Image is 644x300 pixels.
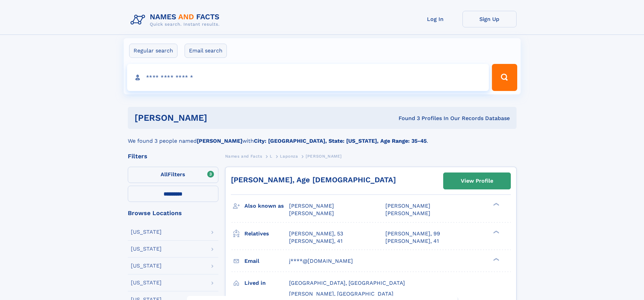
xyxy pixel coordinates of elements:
[280,152,298,160] a: Laponza
[289,237,342,245] a: [PERSON_NAME], 41
[461,173,493,189] div: View Profile
[306,154,342,159] span: [PERSON_NAME]
[289,203,334,209] span: [PERSON_NAME]
[385,230,440,237] a: [PERSON_NAME], 99
[492,64,517,91] button: Search Button
[128,153,218,159] div: Filters
[128,167,218,183] label: Filters
[244,277,289,289] h3: Lived in
[289,230,343,237] a: [PERSON_NAME], 53
[128,210,218,216] div: Browse Locations
[408,11,462,27] a: Log In
[385,210,430,216] span: [PERSON_NAME]
[303,115,510,122] div: Found 3 Profiles In Our Records Database
[280,154,298,159] span: Laponza
[444,173,510,189] a: View Profile
[135,114,303,122] h1: [PERSON_NAME]
[492,230,500,234] div: ❯
[131,229,162,235] div: [US_STATE]
[244,255,289,267] h3: Email
[131,246,162,252] div: [US_STATE]
[492,257,500,261] div: ❯
[492,202,500,207] div: ❯
[385,237,439,245] a: [PERSON_NAME], 41
[270,152,272,160] a: L
[197,138,242,144] b: [PERSON_NAME]
[254,138,427,144] b: City: [GEOGRAPHIC_DATA], State: [US_STATE], Age Range: 35-45
[244,228,289,239] h3: Relatives
[128,11,225,29] img: Logo Names and Facts
[131,263,162,269] div: [US_STATE]
[289,210,334,216] span: [PERSON_NAME]
[385,203,430,209] span: [PERSON_NAME]
[462,11,517,27] a: Sign Up
[128,129,517,145] div: We found 3 people named with .
[225,152,262,160] a: Names and Facts
[129,44,177,58] label: Regular search
[289,291,393,297] span: [PERSON_NAME], [GEOGRAPHIC_DATA]
[161,171,168,178] span: All
[244,200,289,212] h3: Also known as
[185,44,227,58] label: Email search
[289,280,405,286] span: [GEOGRAPHIC_DATA], [GEOGRAPHIC_DATA]
[131,280,162,285] div: [US_STATE]
[270,154,272,159] span: L
[231,176,396,184] a: [PERSON_NAME], Age [DEMOGRAPHIC_DATA]
[127,64,489,91] input: search input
